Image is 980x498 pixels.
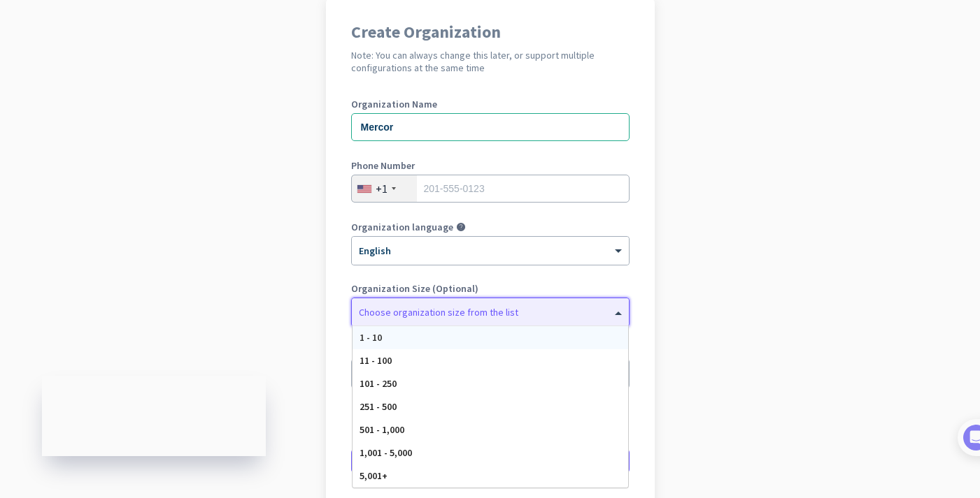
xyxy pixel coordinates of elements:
span: 251 - 500 [360,400,397,413]
h2: Note: You can always change this later, or support multiple configurations at the same time [351,49,630,74]
input: 201-555-0123 [351,175,630,203]
i: help [456,222,466,232]
div: Options List [353,326,628,488]
h1: Create Organization [351,24,630,41]
label: Organization Name [351,99,630,109]
span: 501 - 1,000 [360,423,404,436]
span: 11 - 100 [360,354,392,367]
label: Organization Size (Optional) [351,284,630,293]
label: Organization Time Zone [351,345,630,355]
label: Organization language [351,222,453,232]
span: 101 - 250 [360,377,397,390]
iframe: Insightful Status [42,376,266,456]
input: What is the name of your organization? [351,113,630,141]
span: 1,001 - 5,000 [360,446,412,459]
label: Phone Number [351,161,630,170]
button: Create Organization [351,448,630,474]
span: 1 - 10 [360,331,382,344]
div: +1 [376,182,388,196]
span: 5,001+ [360,469,388,482]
